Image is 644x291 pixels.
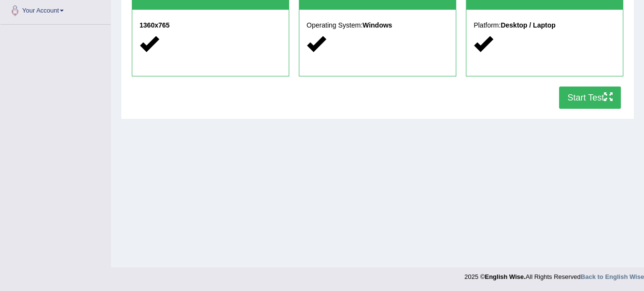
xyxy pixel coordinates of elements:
[464,267,644,281] div: 2025 © All Rights Reserved
[501,21,556,29] strong: Desktop / Laptop
[363,21,392,29] strong: Windows
[485,273,525,280] strong: English Wise.
[140,21,169,29] strong: 1360x765
[581,273,644,280] a: Back to English Wise
[474,22,616,29] h5: Platform:
[559,87,621,109] button: Start Test
[307,22,448,29] h5: Operating System:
